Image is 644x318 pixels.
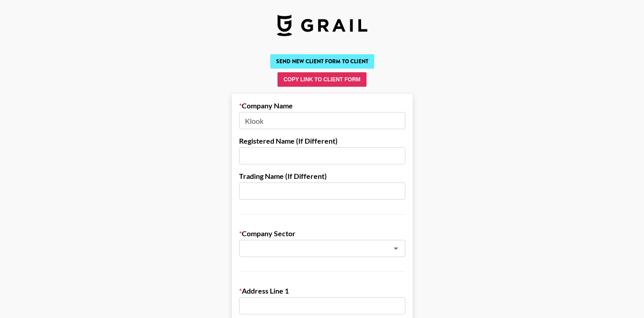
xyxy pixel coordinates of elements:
label: Company Sector [239,229,405,238]
label: Address Line 1 [239,286,405,295]
label: Registered Name (If Different) [239,136,405,145]
label: Company Name [239,101,405,110]
img: Grail Talent Logo [277,14,367,36]
button: Copy Link to Client Form [277,72,366,87]
label: Trading Name (If Different) [239,172,405,181]
button: Send New Client Form to Client [270,54,374,69]
button: Open [390,242,402,255]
